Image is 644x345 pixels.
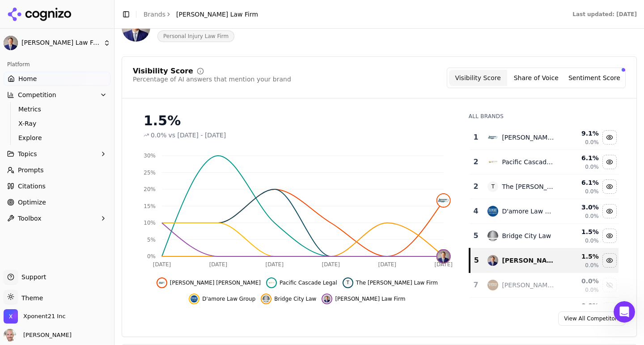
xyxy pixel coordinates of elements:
[18,149,37,158] span: Topics
[502,231,551,240] div: Bridge City Law
[15,117,100,130] a: X-Ray
[602,253,617,268] button: Hide johnston law firm data
[561,277,599,285] div: 0.0 %
[487,206,498,217] img: d'amore law group
[473,157,479,167] div: 2
[323,295,330,302] img: johnston law firm
[18,198,46,207] span: Optimize
[7,141,172,162] div: Alp says…
[4,57,110,72] div: Platform
[561,178,599,187] div: 6.1 %
[8,244,171,260] textarea: Message…
[147,237,156,243] tspan: 5%
[470,298,619,322] tr: 0.0%Show morgan & morgan data
[4,179,110,193] a: Citations
[32,97,172,134] div: I noticed [DATE] a disconnect in the data between the chart and the graph. Please investigate.
[153,261,171,268] tspan: [DATE]
[15,132,100,144] a: Explore
[20,331,72,339] span: [PERSON_NAME]
[151,131,167,140] span: 0.0%
[202,295,255,302] span: D'amore Law Group
[18,294,43,302] span: Theme
[4,309,66,324] button: Open organization switcher
[602,278,617,292] button: Show goldberg and loren data
[561,301,599,310] div: 0.0 %
[585,163,599,170] span: 0.0%
[59,144,68,150] b: Alp
[144,203,156,209] tspan: 15%
[7,162,147,217] div: Hey Will. The chart shows you data daily, where as the table shows you your aggregate for the sel...
[470,175,619,199] tr: 2TThe [PERSON_NAME] Law Firm6.1%0.0%Hide the gatti law firm data
[18,119,96,128] span: X-Ray
[470,273,619,298] tr: 7goldberg and loren[PERSON_NAME] And [PERSON_NAME]0.0%0.0%Show goldberg and loren data
[18,273,46,281] span: Support
[43,11,111,20] p: The team can also help
[434,261,453,268] tspan: [DATE]
[274,295,316,302] span: Bridge City Law
[158,279,165,286] img: spooner staggs
[28,263,35,270] button: Gif picker
[18,166,44,175] span: Prompts
[602,204,617,218] button: Hide d'amore law group data
[14,67,140,85] div: Our usual reply time 🕒
[470,150,619,175] tr: 2pacific cascade legalPacific Cascade Legal6.1%0.0%Hide pacific cascade legal data
[356,279,438,286] span: The [PERSON_NAME] Law Firm
[470,125,619,150] tr: 1spooner staggs[PERSON_NAME] [PERSON_NAME]9.1%0.0%Hide spooner staggs data
[147,253,156,260] tspan: 0%
[502,158,554,166] div: Pacific Cascade Legal
[487,230,498,241] img: bridge city law
[487,157,498,167] img: pacific cascade legal
[614,301,635,323] iframe: Intercom live chat
[4,329,16,341] img: Will Melton
[43,4,68,11] h1: Cognie
[474,255,479,266] div: 5
[153,260,168,274] button: Send a message…
[558,311,626,326] a: View All Competitors
[473,230,479,241] div: 5
[144,186,156,192] tspan: 20%
[602,155,617,169] button: Hide pacific cascade legal data
[449,70,507,86] button: Visibility Score
[4,147,110,161] button: Topics
[502,281,554,290] div: [PERSON_NAME] And [PERSON_NAME]
[144,170,156,176] tspan: 25%
[18,105,96,114] span: Metrics
[487,181,498,192] span: T
[157,4,173,20] div: Close
[473,206,479,217] div: 4
[133,75,291,84] div: Percentage of AI answers that mention your brand
[14,167,140,211] div: Hey Will. The chart shows you data daily, where as the table shows you your aggregate for the sel...
[7,162,172,233] div: Alp says…
[261,294,316,304] button: Hide bridge city law data
[585,188,599,195] span: 0.0%
[7,22,147,90] div: You’ll get replies here and in your email:✉️[EMAIL_ADDRESS][DOMAIN_NAME]Our usual reply time🕒A fe...
[144,220,156,226] tspan: 10%
[6,4,23,21] button: go back
[176,10,258,19] span: [PERSON_NAME] Law Firm
[266,261,284,268] tspan: [DATE]
[487,132,498,143] img: spooner staggs
[144,11,165,18] a: Brands
[4,163,110,177] a: Prompts
[470,199,619,224] tr: 4d'amore law groupD'amore Law Group3.0%0.0%Hide d'amore law group data
[502,207,554,216] div: D'amore Law Group
[335,295,405,302] span: [PERSON_NAME] Law Firm
[344,279,352,286] span: T
[7,97,172,141] div: Will says…
[602,130,617,145] button: Hide spooner staggs data
[59,143,132,151] div: joined the conversation
[470,224,619,248] tr: 5bridge city lawBridge City Law1.5%0.0%Hide bridge city law data
[602,229,617,243] button: Hide bridge city law data
[4,195,110,209] a: Optimize
[4,309,18,324] img: Xponent21 Inc
[378,261,396,268] tspan: [DATE]
[565,70,623,86] button: Sentiment Score
[487,280,498,290] img: goldberg and loren
[561,129,599,138] div: 9.1 %
[7,22,172,97] div: Cognie says…
[14,27,140,62] div: You’ll get replies here and in your email: ✉️
[266,277,337,288] button: Hide pacific cascade legal data
[144,10,258,19] nav: breadcrumb
[14,45,85,61] b: [EMAIL_ADDRESS][DOMAIN_NAME]
[470,248,619,273] tr: 5johnston law firm[PERSON_NAME] Law Firm1.5%0.0%Hide johnston law firm data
